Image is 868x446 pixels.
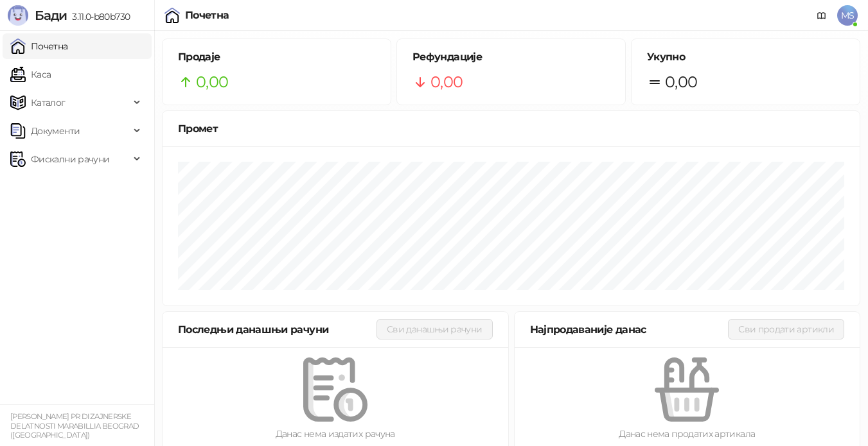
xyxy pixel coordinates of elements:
[430,70,463,94] span: 0,00
[376,319,492,339] button: Сви данашњи рачуни
[35,8,67,23] span: Бади
[196,70,228,94] span: 0,00
[665,70,697,94] span: 0,00
[412,49,610,65] h5: Рефундације
[31,118,80,144] span: Документи
[31,90,66,116] span: Каталог
[178,322,376,338] div: Последњи данашњи рачуни
[811,5,832,26] a: Документација
[178,121,844,137] div: Промет
[31,146,109,172] span: Фискални рачуни
[535,427,840,441] div: Данас нема продатих артикала
[178,49,375,65] h5: Продаје
[183,427,488,441] div: Данас нема издатих рачуна
[728,319,844,339] button: Сви продати артикли
[10,412,139,440] small: [PERSON_NAME] PR DIZAJNERSKE DELATNOSTI MARABILLIA BEOGRAD ([GEOGRAPHIC_DATA])
[530,322,729,338] div: Најпродаваније данас
[647,49,844,65] h5: Укупно
[67,11,130,22] span: 3.11.0-b80b730
[10,33,68,59] a: Почетна
[8,5,28,26] img: Logo
[10,62,51,87] a: Каса
[837,5,858,26] span: MS
[185,10,229,21] div: Почетна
